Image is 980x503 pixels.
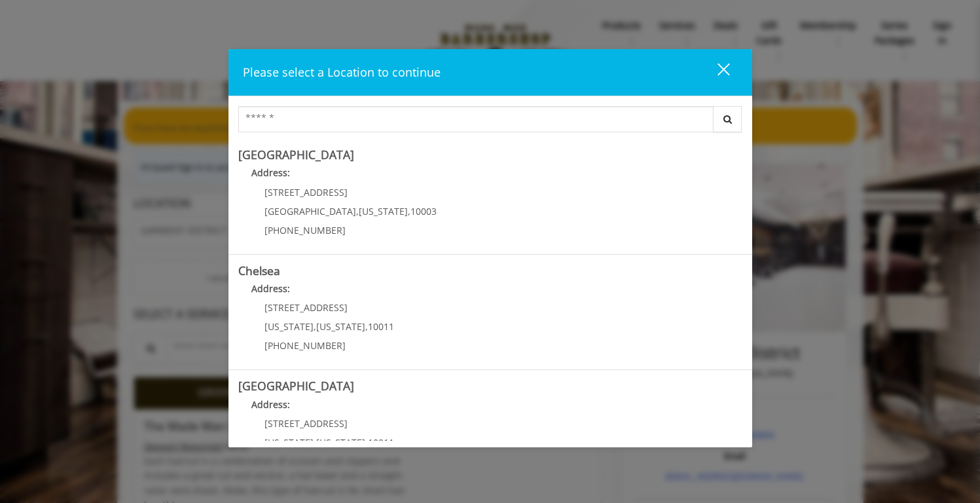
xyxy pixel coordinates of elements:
input: Search Center [238,106,714,132]
div: close dialog [702,62,729,82]
span: [US_STATE] [316,320,365,333]
b: Address: [251,398,290,411]
span: Please select a Location to continue [243,64,441,80]
b: Chelsea [238,263,280,278]
span: [STREET_ADDRESS] [264,186,348,198]
span: , [356,205,359,217]
span: [US_STATE] [316,436,365,449]
span: [US_STATE] [264,320,314,333]
span: [STREET_ADDRESS] [264,301,348,314]
span: [PHONE_NUMBER] [264,339,346,352]
b: Address: [251,166,290,179]
b: [GEOGRAPHIC_DATA] [238,147,354,162]
span: 10011 [368,320,394,333]
div: Center Select [238,106,742,139]
span: , [365,436,368,449]
span: [GEOGRAPHIC_DATA] [264,205,356,217]
span: [US_STATE] [264,436,314,449]
span: 10011 [368,436,394,449]
b: [GEOGRAPHIC_DATA] [238,378,354,394]
span: , [365,320,368,333]
button: close dialog [693,59,738,86]
span: , [314,320,316,333]
span: , [314,436,316,449]
b: Address: [251,282,290,295]
span: , [408,205,410,217]
span: [PHONE_NUMBER] [264,224,346,236]
i: Search button [720,115,735,124]
span: [STREET_ADDRESS] [264,417,348,430]
span: 10003 [410,205,437,217]
span: [US_STATE] [359,205,408,217]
